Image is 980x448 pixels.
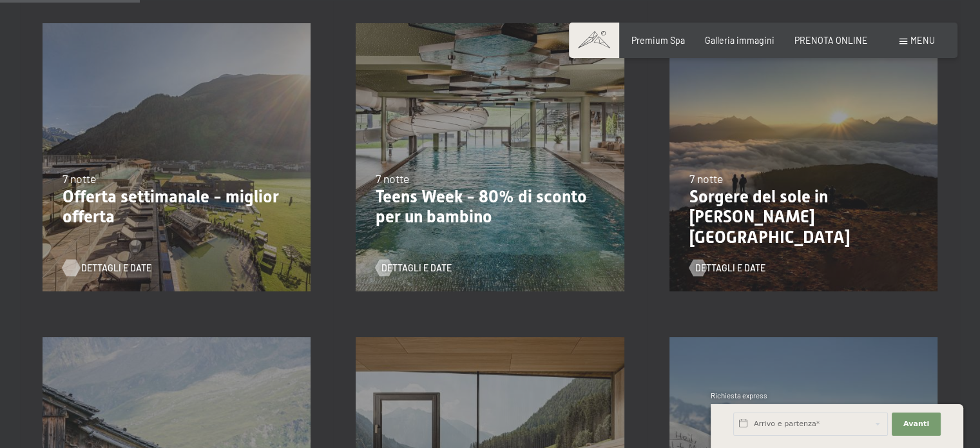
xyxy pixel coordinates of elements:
[689,187,918,248] p: Sorgere del sole in [PERSON_NAME][GEOGRAPHIC_DATA]
[376,262,452,275] a: Dettagli e Date
[62,262,139,275] a: Dettagli e Date
[689,262,765,275] a: Dettagli e Date
[376,171,409,186] span: 7 notte
[910,35,935,46] span: Menu
[705,35,774,46] a: Galleria immagini
[62,187,291,228] p: Offerta settimanale - miglior offerta
[892,413,941,436] button: Avanti
[62,171,96,186] span: 7 notte
[376,187,604,228] p: Teens Week - 80% di sconto per un bambino
[689,171,723,186] span: 7 notte
[381,262,452,275] span: Dettagli e Date
[81,262,151,275] span: Dettagli e Date
[695,262,765,275] span: Dettagli e Date
[711,391,767,400] span: Richiesta express
[631,35,685,46] a: Premium Spa
[903,419,929,429] span: Avanti
[794,35,868,46] a: PRENOTA ONLINE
